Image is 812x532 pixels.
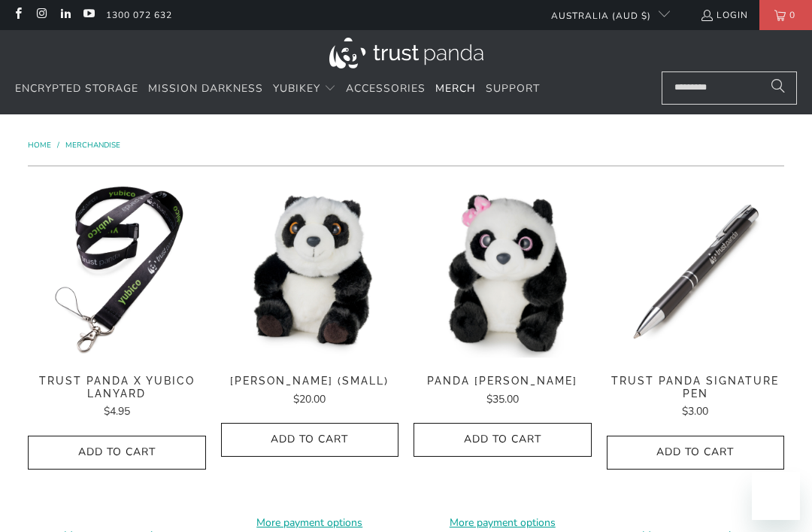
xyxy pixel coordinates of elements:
img: Trust Panda Signature Pen - Trust Panda [607,181,785,360]
a: Login [700,7,748,23]
nav: Translation missing: en.navigation.header.main_nav [15,71,540,107]
button: Add to Cart [414,423,592,457]
span: $3.00 [682,404,708,418]
a: Trust Panda Australia on Instagram [35,9,47,21]
button: Search [759,71,797,105]
a: Mission Darkness [148,71,263,107]
button: Add to Cart [28,436,206,470]
span: Add to Cart [429,433,576,446]
a: Accessories [346,71,426,107]
img: Trust Panda Yubico Lanyard - Trust Panda [28,181,206,360]
iframe: Button to launch messaging window [752,472,800,520]
span: $35.00 [486,392,519,406]
span: Mission Darkness [148,81,263,96]
span: Home [28,140,51,150]
span: Add to Cart [237,433,383,446]
span: [PERSON_NAME] (Small) [221,375,399,388]
a: Trust Panda Australia on LinkedIn [59,9,71,21]
a: More payment options [414,515,592,531]
span: Accessories [346,81,426,96]
img: Trust Panda Australia [329,38,483,68]
img: Panda Lin Lin (Small) - Trust Panda [221,181,399,360]
span: / [57,140,59,150]
a: Trust Panda Australia on YouTube [82,9,95,21]
a: Support [486,71,540,107]
a: Trust Panda Australia on Facebook [11,9,24,21]
a: Merchandise [65,140,120,150]
span: Trust Panda Signature Pen [607,375,785,400]
span: YubiKey [273,81,320,96]
a: Trust Panda x Yubico Lanyard $4.95 [28,375,206,421]
a: Encrypted Storage [15,71,138,107]
span: $20.00 [293,392,326,406]
span: Support [486,81,540,96]
img: Panda Lin Lin Sparkle - Trust Panda [414,181,592,360]
span: Add to Cart [44,446,190,459]
span: Trust Panda x Yubico Lanyard [28,375,206,400]
a: Merch [435,71,476,107]
button: Add to Cart [221,423,399,457]
a: Home [28,140,53,150]
input: Search... [662,71,797,105]
a: 1300 072 632 [106,7,172,23]
span: Encrypted Storage [15,81,138,96]
summary: YubiKey [273,71,336,107]
span: Panda [PERSON_NAME] [414,375,592,388]
a: Panda [PERSON_NAME] $35.00 [414,375,592,408]
span: $4.95 [104,404,130,418]
span: Merch [435,81,476,96]
a: Trust Panda Signature Pen $3.00 [607,375,785,421]
a: Panda Lin Lin (Small) - Trust Panda Panda Lin Lin (Small) - Trust Panda [221,181,399,360]
a: More payment options [221,515,399,531]
a: [PERSON_NAME] (Small) $20.00 [221,375,399,408]
button: Add to Cart [607,436,785,470]
span: Add to Cart [623,446,769,459]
